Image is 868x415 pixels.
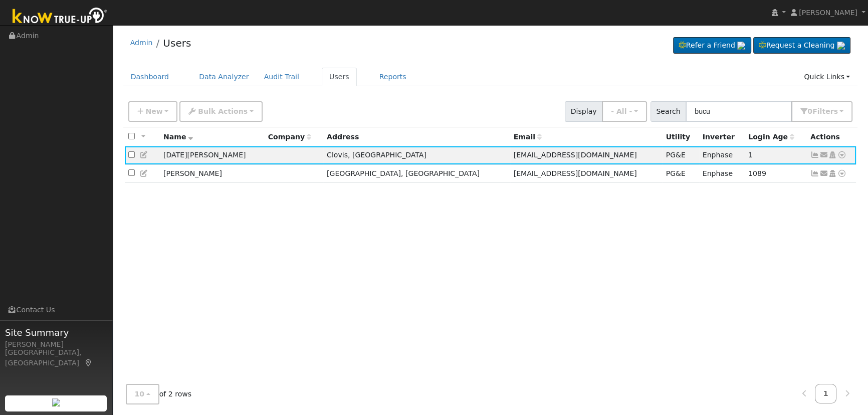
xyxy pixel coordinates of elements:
[145,107,162,115] span: New
[130,39,153,47] a: Admin
[5,339,107,350] div: [PERSON_NAME]
[703,151,733,159] span: Enphase
[191,68,257,86] a: Data Analyzer
[799,9,857,17] span: [PERSON_NAME]
[514,169,637,177] span: [EMAIL_ADDRESS][DOMAIN_NAME]
[179,101,262,122] button: Bulk Actions
[5,326,107,339] span: Site Summary
[126,384,159,404] button: 10
[810,169,819,177] a: Show Graph
[748,151,753,159] span: 08/24/2025 2:04:54 PM
[163,37,191,49] a: Users
[126,384,192,404] span: of 2 rows
[837,150,846,160] a: Other actions
[514,133,542,141] span: Email
[135,390,145,398] span: 10
[514,151,637,159] span: [EMAIL_ADDRESS][DOMAIN_NAME]
[748,133,794,141] span: Days since last login
[123,68,177,86] a: Dashboard
[128,101,178,122] button: New
[268,133,311,141] span: Company name
[565,101,602,122] span: Display
[5,347,107,368] div: [GEOGRAPHIC_DATA], [GEOGRAPHIC_DATA]
[737,42,745,50] img: retrieve
[673,37,751,54] a: Refer a Friend
[257,68,307,86] a: Audit Trail
[84,359,93,367] a: Map
[372,68,414,86] a: Reports
[833,107,837,115] span: s
[791,101,852,122] button: 0Filters
[819,150,828,160] a: ngbucu@gmail.com
[323,164,510,183] td: [GEOGRAPHIC_DATA], [GEOGRAPHIC_DATA]
[666,151,686,159] span: PG&E
[327,132,507,142] div: Address
[837,42,845,50] img: retrieve
[52,398,60,406] img: retrieve
[650,101,686,122] span: Search
[837,168,846,179] a: Other actions
[703,132,741,142] div: Inverter
[666,132,696,142] div: Utility
[819,168,828,179] a: litobucu@yahoo.com
[8,6,113,28] img: Know True-Up
[323,146,510,165] td: Clovis, [GEOGRAPHIC_DATA]
[703,169,733,177] span: Enphase
[828,169,837,177] a: Login As
[796,68,857,86] a: Quick Links
[140,151,149,159] a: Edit User
[815,384,837,403] a: 1
[160,164,265,183] td: [PERSON_NAME]
[140,169,149,177] a: Edit User
[686,101,792,122] input: Search
[810,151,819,159] a: Show Graph
[198,107,248,115] span: Bulk Actions
[828,151,837,159] a: Login As
[812,107,838,115] span: Filter
[748,169,766,177] span: 09/01/2022 3:49:58 PM
[666,169,686,177] span: PG&E
[810,132,852,142] div: Actions
[322,68,357,86] a: Users
[163,133,193,141] span: Name
[160,146,265,165] td: [DATE][PERSON_NAME]
[753,37,850,54] a: Request a Cleaning
[602,101,647,122] button: - All -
